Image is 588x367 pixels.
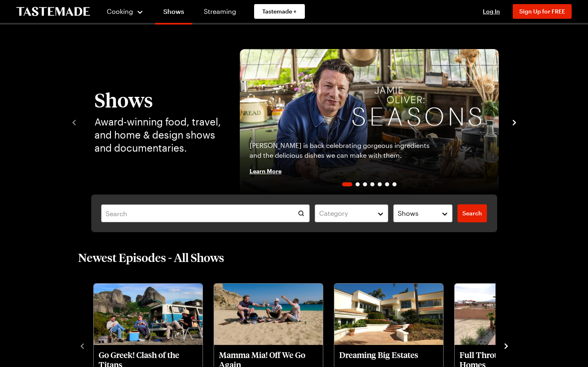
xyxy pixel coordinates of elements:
[502,340,510,350] button: navigate to next item
[95,115,223,154] p: Award-winning food, travel, and home & design shows and documentaries.
[378,182,382,186] span: Go to slide 5
[342,182,352,186] span: Go to slide 1
[106,2,144,21] button: Cooking
[240,49,499,195] img: Jamie Oliver: Seasons
[462,209,482,217] span: Search
[101,204,310,222] input: Search
[107,7,133,15] span: Cooking
[94,284,203,345] img: Go Greek! Clash of the Titans
[457,204,487,222] a: filters
[95,89,223,110] h1: Shows
[370,182,374,186] span: Go to slide 4
[455,284,563,345] img: Full Throttle Dream Homes
[393,204,453,222] button: Shows
[78,340,86,350] button: navigate to previous item
[16,7,90,16] a: To Tastemade Home Page
[78,250,224,265] h2: Newest Episodes - All Shows
[513,4,572,19] button: Sign Up for FREE
[363,182,367,186] span: Go to slide 3
[392,182,397,186] span: Go to slide 7
[262,7,297,16] span: Tastemade +
[510,117,518,127] button: navigate to next item
[398,208,419,218] span: Shows
[250,167,282,175] span: Learn More
[254,4,305,19] a: Tastemade +
[356,182,360,186] span: Go to slide 2
[250,141,441,160] p: [PERSON_NAME] is back celebrating gorgeous ingredients and the delicious dishes we can make with ...
[385,182,389,186] span: Go to slide 6
[155,2,192,25] a: Shows
[334,284,443,345] img: Dreaming Big Estates
[519,8,565,15] span: Sign Up for FREE
[483,8,500,15] span: Log In
[315,204,388,222] button: Category
[240,49,499,195] a: Jamie Oliver: Seasons[PERSON_NAME] is back celebrating gorgeous ingredients and the delicious dis...
[319,208,372,218] div: Category
[475,7,508,16] button: Log In
[240,49,499,195] div: 1 / 7
[214,284,323,345] img: Mamma Mia! Off We Go Again
[70,117,78,127] button: navigate to previous item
